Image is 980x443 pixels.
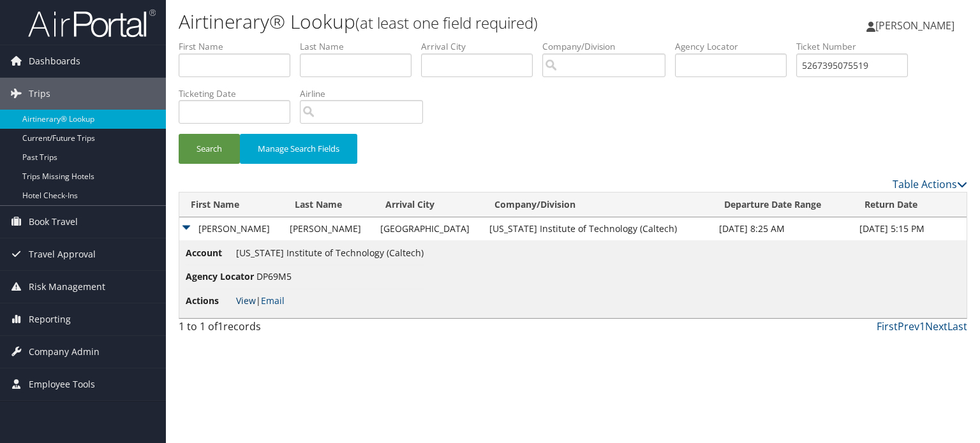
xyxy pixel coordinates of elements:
a: Next [925,319,947,333]
a: Table Actions [893,177,967,191]
th: Company/Division [483,192,712,217]
label: Agency Locator [675,40,796,53]
a: Last [947,319,967,333]
label: Last Name [300,40,421,53]
span: Agency Locator [186,270,254,284]
span: Account [186,246,234,260]
a: View [236,294,256,307]
span: DP69M5 [256,270,292,282]
span: Book Travel [29,206,78,238]
h1: Airtinerary® Lookup [179,8,704,35]
button: Search [179,134,240,164]
span: Company Admin [29,336,100,368]
span: Trips [29,78,50,110]
a: First [877,319,898,333]
th: Return Date: activate to sort column ascending [853,192,967,217]
span: [US_STATE] Institute of Technology (Caltech) [236,247,424,259]
span: Actions [186,294,234,308]
span: Employee Tools [29,368,95,400]
td: [DATE] 8:25 AM [713,217,853,240]
label: Airline [300,87,433,100]
th: First Name: activate to sort column ascending [179,192,283,217]
td: [DATE] 5:15 PM [853,217,967,240]
span: | [236,294,285,307]
small: (at least one field required) [355,12,538,33]
a: [PERSON_NAME] [866,6,967,45]
label: First Name [179,40,300,53]
td: [US_STATE] Institute of Technology (Caltech) [483,217,712,240]
img: airportal-logo.png [28,8,156,38]
div: 1 to 1 of records [179,319,362,340]
td: [PERSON_NAME] [283,217,374,240]
label: Arrival City [421,40,542,53]
span: Reporting [29,303,71,335]
th: Departure Date Range: activate to sort column ascending [713,192,853,217]
label: Ticketing Date [179,87,300,100]
label: Company/Division [542,40,675,53]
span: Dashboards [29,45,80,77]
span: 1 [218,319,223,333]
a: Email [261,294,285,307]
a: Prev [898,319,919,333]
label: Ticket Number [796,40,917,53]
span: Travel Approval [29,238,96,270]
td: [GEOGRAPHIC_DATA] [374,217,484,240]
span: Risk Management [29,271,105,303]
td: [PERSON_NAME] [179,217,283,240]
span: [PERSON_NAME] [875,18,954,33]
button: Manage Search Fields [240,134,357,164]
th: Arrival City: activate to sort column ascending [374,192,484,217]
a: 1 [919,319,925,333]
th: Last Name: activate to sort column ascending [283,192,374,217]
